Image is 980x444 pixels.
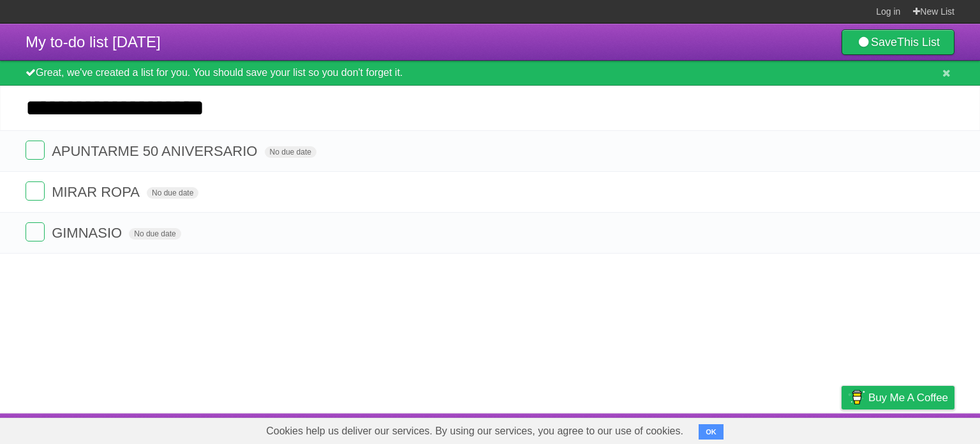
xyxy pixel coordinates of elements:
span: No due date [129,228,181,240]
span: No due date [147,187,198,199]
a: Suggest a feature [874,417,954,441]
span: MIRAR ROPA [52,184,143,200]
img: Buy me a coffee [848,387,865,408]
label: Done [26,222,45,241]
a: Terms [782,417,810,441]
b: This List [897,36,940,49]
span: Cookies help us deliver our services. By using our services, you agree to our use of cookies. [253,418,696,444]
span: My to-do list [DATE] [26,33,161,50]
a: Buy me a coffee [842,386,954,410]
span: No due date [265,146,316,158]
label: Done [26,181,45,201]
span: GIMNASIO [52,225,125,241]
a: Privacy [825,417,858,441]
a: SaveThis List [842,29,954,55]
button: OK [699,424,724,440]
span: Buy me a coffee [868,387,948,409]
label: Done [26,141,45,160]
a: Developers [714,417,766,441]
span: APUNTARME 50 ANIVERSARIO [52,143,260,159]
a: About [672,417,699,441]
